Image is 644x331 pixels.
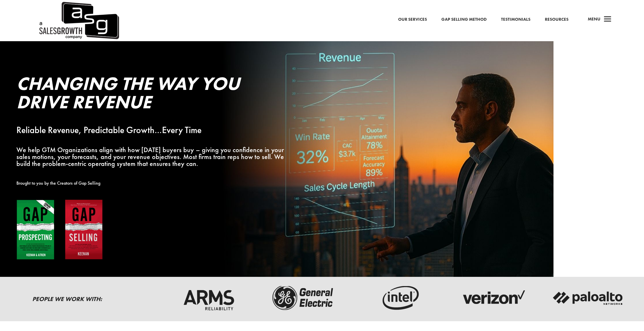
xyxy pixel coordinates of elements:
[362,283,434,312] img: intel-logo-dark
[16,127,285,134] p: Reliable Revenue, Predictable Growth…Every Time
[545,16,568,23] a: Resources
[457,283,529,312] img: verizon-logo-dark
[398,16,427,23] a: Our Services
[501,16,530,23] a: Testimonials
[16,180,285,187] p: Brought to you by the Creators of Gap Selling
[441,16,487,23] a: Gap Selling Method
[588,16,600,22] span: Menu
[16,74,285,114] h2: Changing the Way You Drive Revenue
[602,14,613,25] span: a
[552,283,624,312] img: palato-networks-logo-dark
[16,199,103,260] img: Gap Books
[268,283,340,312] img: ge-logo-dark
[16,146,285,167] p: We help GTM Organizations align with how [DATE] buyers buy – giving you confidence in your sales ...
[173,283,245,312] img: arms-reliability-logo-dark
